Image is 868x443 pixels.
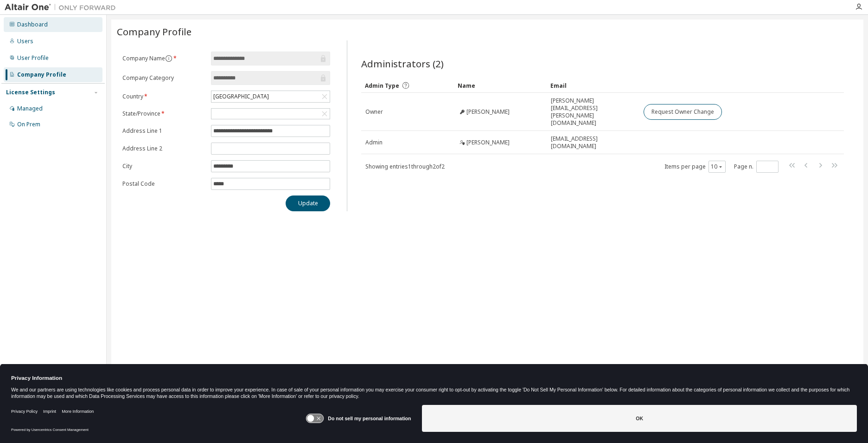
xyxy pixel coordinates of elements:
[212,91,270,102] div: [GEOGRAPHIC_DATA]
[17,71,66,78] div: Company Profile
[550,78,636,93] div: Email
[365,82,399,90] span: Admin Type
[551,135,635,150] span: [EMAIL_ADDRESS][DOMAIN_NAME]
[286,195,330,211] button: Update
[5,3,121,12] img: Altair One
[365,108,383,116] span: Owner
[458,78,543,93] div: Name
[664,161,726,173] span: Items per page
[165,55,172,62] button: information
[122,145,205,152] label: Address Line 2
[17,38,33,45] div: Users
[211,91,330,102] div: [GEOGRAPHIC_DATA]
[17,121,40,128] div: On Prem
[466,108,510,116] span: [PERSON_NAME]
[365,163,445,170] span: Showing entries 1 through 2 of 2
[17,54,49,62] div: User Profile
[466,139,510,146] span: [PERSON_NAME]
[17,105,43,112] div: Managed
[361,57,444,70] span: Administrators (2)
[365,139,383,146] span: Admin
[644,104,722,120] button: Request Owner Change
[711,163,723,170] button: 10
[122,110,205,117] label: State/Province
[117,25,191,38] span: Company Profile
[122,163,205,170] label: City
[122,93,205,100] label: Country
[734,161,779,173] span: Page n.
[122,74,205,82] label: Company Category
[122,180,205,188] label: Postal Code
[6,89,55,96] div: License Settings
[551,97,635,127] span: [PERSON_NAME][EMAIL_ADDRESS][PERSON_NAME][DOMAIN_NAME]
[17,21,48,28] div: Dashboard
[122,127,205,135] label: Address Line 1
[122,55,205,62] label: Company Name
